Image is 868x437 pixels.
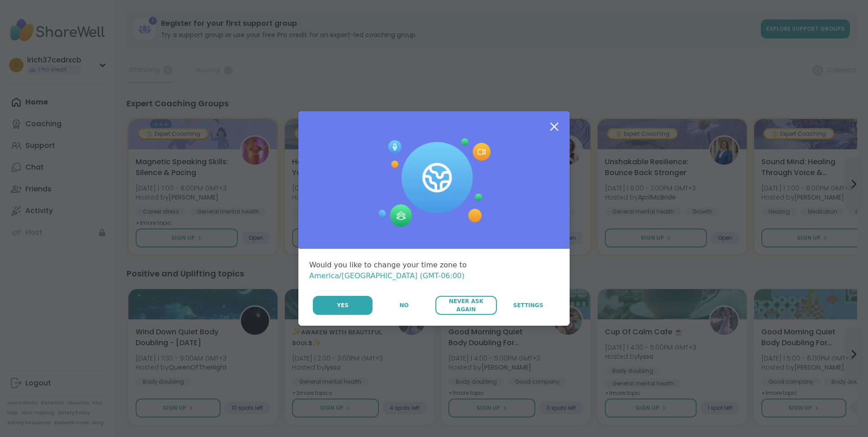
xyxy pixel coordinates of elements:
span: America/[GEOGRAPHIC_DATA] (GMT-06:00) [309,271,465,280]
button: Never Ask Again [435,296,496,315]
button: Yes [313,296,373,315]
span: Yes [337,301,349,309]
img: Session Experience [377,138,491,227]
div: Would you like to change your time zone to [309,260,559,281]
span: No [400,301,409,309]
a: Settings [498,296,559,315]
button: No [373,296,434,315]
span: Settings [513,301,543,309]
span: Never Ask Again [440,297,492,313]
